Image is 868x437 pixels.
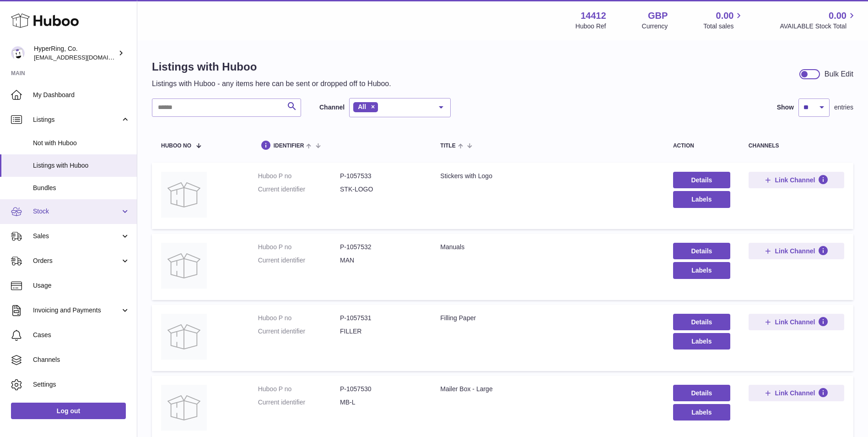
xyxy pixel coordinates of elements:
span: Invoicing and Payments [33,306,120,315]
span: Huboo no [161,143,191,149]
span: title [440,143,455,149]
span: Link Channel [775,247,815,255]
div: Bulk Edit [825,69,853,79]
dd: FILLER [340,327,422,336]
span: Listings [33,115,120,124]
div: action [673,143,730,149]
span: AVAILABLE Stock Total [780,22,857,31]
dd: P-1057533 [340,172,422,180]
button: Link Channel [749,243,844,259]
span: Link Channel [775,389,815,397]
img: Filling Paper [161,314,207,360]
div: Mailer Box - Large [440,385,655,393]
dt: Current identifier [258,256,340,265]
span: Link Channel [775,318,815,326]
dt: Current identifier [258,185,340,194]
dd: P-1057530 [340,385,422,393]
a: Details [673,314,730,330]
span: Link Channel [775,176,815,184]
dd: P-1057531 [340,314,422,322]
span: Bundles [33,184,130,192]
strong: GBP [648,10,668,22]
dt: Current identifier [258,327,340,336]
span: Total sales [703,22,744,31]
span: entries [834,103,853,112]
span: 0.00 [716,10,734,22]
label: Show [777,103,794,112]
button: Labels [673,262,730,279]
dd: MB-L [340,398,422,407]
button: Labels [673,404,730,421]
div: Huboo Ref [576,22,606,31]
button: Link Channel [749,314,844,330]
dt: Huboo P no [258,243,340,251]
div: Currency [642,22,668,31]
a: Details [673,385,730,401]
div: HyperRing, Co. [34,44,116,62]
span: Channels [33,355,130,364]
div: Manuals [440,243,655,251]
a: Details [673,172,730,188]
img: Manuals [161,243,207,289]
dt: Huboo P no [258,385,340,393]
button: Labels [673,191,730,208]
span: identifier [274,143,304,149]
div: Stickers with Logo [440,172,655,180]
img: Mailer Box - Large [161,385,207,431]
a: Details [673,243,730,259]
label: Channel [319,103,345,112]
p: Listings with Huboo - any items here can be sent or dropped off to Huboo. [152,79,391,89]
button: Link Channel [749,385,844,401]
span: Cases [33,331,130,339]
span: My Dashboard [33,91,130,99]
dd: STK-LOGO [340,185,422,194]
img: internalAdmin-14412@internal.huboo.com [11,46,25,60]
span: All [358,103,366,110]
span: Usage [33,281,130,290]
span: Not with Huboo [33,139,130,147]
span: Stock [33,207,120,216]
button: Labels [673,333,730,350]
div: Filling Paper [440,314,655,322]
span: Orders [33,257,120,265]
strong: 14412 [581,10,606,22]
span: [EMAIL_ADDRESS][DOMAIN_NAME] [34,54,135,61]
span: Sales [33,232,120,240]
span: Settings [33,380,130,389]
dd: P-1057532 [340,243,422,251]
span: 0.00 [829,10,846,22]
a: Log out [11,403,126,419]
dt: Huboo P no [258,172,340,180]
h1: Listings with Huboo [152,60,391,74]
button: Link Channel [749,172,844,188]
img: Stickers with Logo [161,172,207,218]
dt: Huboo P no [258,314,340,322]
a: 0.00 AVAILABLE Stock Total [780,10,857,31]
dt: Current identifier [258,398,340,407]
a: 0.00 Total sales [703,10,744,31]
dd: MAN [340,256,422,265]
span: Listings with Huboo [33,161,130,170]
div: channels [749,143,844,149]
